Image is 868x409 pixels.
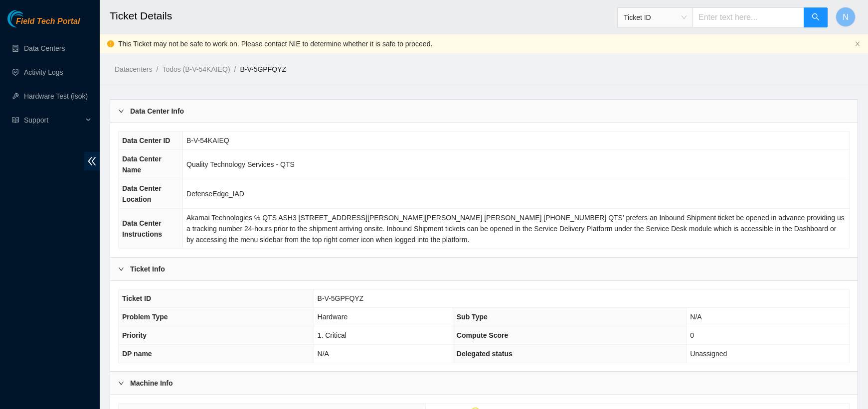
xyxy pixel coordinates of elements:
span: Hardware [318,313,348,321]
a: Hardware Test (isok) [24,92,88,100]
span: Delegated status [457,350,513,358]
span: Data Center Location [122,184,162,203]
b: Ticket Info [130,264,165,274]
span: right [118,108,124,114]
span: B-V-5GPFQYZ [318,294,364,302]
span: Unassigned [690,350,727,358]
span: B-V-54KAIEQ [186,136,229,144]
div: Ticket Info [110,258,858,280]
button: N [836,7,856,27]
button: close [855,41,861,47]
span: Compute Score [457,331,508,339]
input: Enter text here... [693,7,804,27]
span: Ticket ID [624,10,687,25]
span: right [118,266,124,272]
a: Akamai TechnologiesField Tech Portal [7,18,80,31]
span: Sub Type [457,313,488,321]
span: search [812,13,820,22]
span: close [855,41,861,47]
span: Priority [122,331,147,339]
img: Akamai Technologies [7,10,50,27]
span: N/A [690,313,701,321]
span: Data Center ID [122,136,170,144]
span: Data Center Name [122,155,162,174]
button: search [804,7,828,27]
span: / [156,65,158,73]
span: Data Center Instructions [122,219,162,238]
span: Field Tech Portal [16,17,80,26]
span: Support [24,110,83,130]
a: B-V-5GPFQYZ [240,65,286,73]
span: / [234,65,236,73]
span: right [118,380,124,386]
span: DefenseEdge_IAD [186,190,244,198]
div: Machine Info [110,372,858,395]
span: DP name [122,350,152,358]
a: Activity Logs [24,68,63,76]
span: N/A [318,350,329,358]
b: Data Center Info [130,106,184,117]
a: Todos (B-V-54KAIEQ) [162,65,230,73]
span: 0 [690,331,694,339]
span: N [843,11,849,23]
a: Datacenters [115,65,152,73]
span: 1. Critical [318,331,347,339]
a: Data Centers [24,44,65,52]
span: read [12,117,19,124]
div: Data Center Info [110,100,858,123]
b: Machine Info [130,378,173,389]
span: Quality Technology Services - QTS [186,160,295,168]
span: double-left [84,152,100,170]
span: Ticket ID [122,294,151,302]
span: Problem Type [122,313,168,321]
span: Akamai Technologies ℅ QTS ASH3 [STREET_ADDRESS][PERSON_NAME][PERSON_NAME] [PERSON_NAME] [PHONE_NU... [186,214,845,244]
